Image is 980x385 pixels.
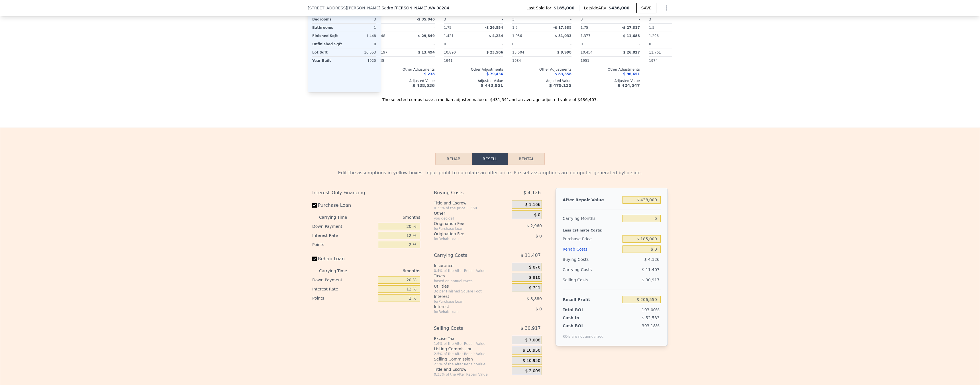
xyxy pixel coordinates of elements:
div: Interest Rate [312,231,376,240]
span: $ 2,009 [525,368,540,374]
div: 1.75 [444,24,472,32]
div: 0.4% of the After Repair Value [434,269,509,273]
span: 13,504 [512,50,524,54]
span: $ 910 [529,275,540,280]
div: 1920 [345,57,376,65]
input: Rehab Loan [312,257,317,261]
span: $ 29,849 [418,34,435,38]
div: Interest [434,304,497,310]
span: $ 479,135 [549,83,571,88]
div: 1951 [581,57,609,65]
span: $ 4,126 [523,188,541,198]
input: Purchase Loan [312,203,317,208]
div: 3¢ per Finished Square Foot [434,289,509,294]
div: Edit the assumptions in yellow boxes. Input profit to calculate an offer price. Pre-set assumptio... [312,169,668,176]
div: Selling Costs [434,323,497,333]
div: Other Adjustments [512,67,571,72]
div: Selling Costs [563,275,620,285]
span: 0 [444,42,446,46]
div: Other Adjustments [581,67,640,72]
span: $ 26,827 [623,50,640,54]
div: Down Payment [312,222,376,231]
div: 1 [345,24,376,32]
div: Taxes [434,273,509,279]
div: 0.33% of the After Repair Value [434,372,509,377]
div: for Rehab Loan [434,237,497,241]
div: - [475,57,503,65]
span: $ 81,033 [555,34,571,38]
div: Down Payment [312,275,376,284]
div: 1.5 [512,24,541,32]
div: Less Estimate Costs: [563,224,661,234]
div: 0 [345,40,376,48]
div: Buying Costs [434,188,497,198]
div: Bedrooms [312,15,343,23]
div: Utilities [434,283,509,289]
span: 10,454 [581,50,593,54]
div: 16,553 [345,48,376,56]
button: Rental [508,153,545,165]
button: Rehab [435,153,472,165]
button: Show Options [661,2,672,14]
div: you decide! [434,216,509,221]
div: 2.5% of the After Repair Value [434,362,509,366]
div: ROIs are not annualized [563,329,604,339]
div: for Rehab Loan [434,310,497,314]
div: Adjusted Value [512,79,571,83]
span: 1,248 [375,34,385,38]
span: $ 424,547 [618,83,640,88]
div: 1.5 [649,24,677,32]
div: Other [434,210,509,216]
div: Other Adjustments [444,67,503,72]
span: $ 0 [536,307,542,311]
label: Purchase Loan [312,200,376,210]
div: based on annual taxes [434,279,509,283]
span: $ 1,166 [525,202,540,207]
span: , WA 98284 [428,6,449,10]
div: 6 months [358,213,420,222]
span: $ 4,126 [644,257,660,262]
span: 3 [512,17,514,21]
div: 1941 [444,57,472,65]
span: $ 30,917 [520,323,541,333]
div: for Purchase Loan [434,226,497,231]
span: $ 438,536 [413,83,435,88]
div: Adjusted Value [375,79,435,83]
span: [STREET_ADDRESS][PERSON_NAME] [308,5,380,11]
span: -$ 26,854 [485,26,503,30]
div: Other Adjustments [375,67,435,72]
div: 1,448 [345,32,376,40]
span: $ 9,998 [557,50,571,54]
span: -$ 79,436 [485,72,503,76]
span: 0 [581,42,583,46]
div: Cash ROI [563,323,604,329]
div: 1 [375,24,404,32]
div: Carrying Costs [563,265,598,275]
div: Carrying Costs [434,250,497,261]
div: Carrying Months [563,213,620,224]
span: $ 10,950 [523,358,540,363]
div: Adjusted Value [649,79,708,83]
div: Title and Escrow [434,200,509,206]
div: Other Adjustments [649,67,708,72]
div: - [543,15,571,23]
span: 393.18% [642,323,660,328]
div: - [475,40,503,48]
div: for Purchase Loan [434,299,497,304]
div: Insurance [434,263,509,269]
span: $ 0 [536,234,542,238]
span: $ 741 [529,285,540,290]
div: 1974 [649,57,677,65]
div: Rehab Costs [563,244,620,254]
span: 12,197 [375,50,387,54]
div: Year Built [312,57,343,65]
span: $ 30,917 [642,278,660,282]
div: Total ROI [563,307,598,313]
span: Last Sold for [526,5,554,11]
span: 3 [581,17,583,21]
div: 1984 [512,57,541,65]
span: 103.00% [642,308,660,312]
span: -$ 83,358 [553,72,571,76]
div: - [543,40,571,48]
div: Interest [434,294,497,299]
